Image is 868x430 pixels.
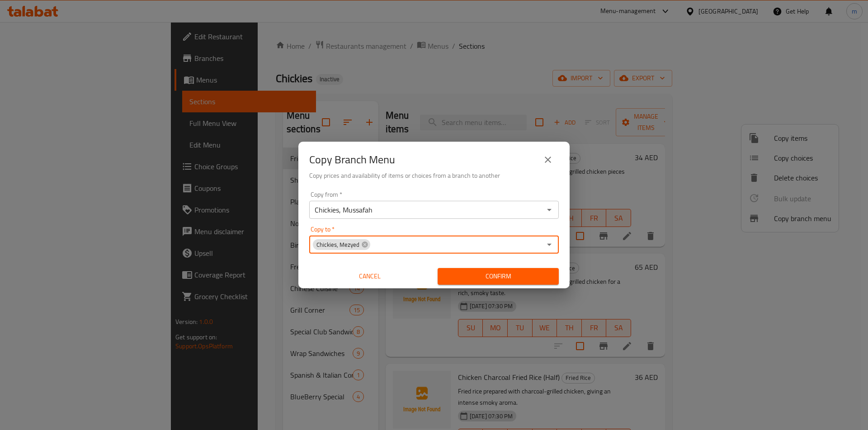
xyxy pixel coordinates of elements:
[445,271,552,282] span: Confirm
[313,240,363,249] span: Chickies, Mezyed
[313,271,427,282] span: Cancel
[309,268,430,285] button: Cancel
[313,239,370,250] div: Chickies, Mezyed
[537,149,559,171] button: close
[543,238,556,251] button: Open
[309,171,559,180] h6: Copy prices and availability of items or choices from a branch to another
[438,268,559,285] button: Confirm
[309,153,395,167] h2: Copy Branch Menu
[543,203,556,216] button: Open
